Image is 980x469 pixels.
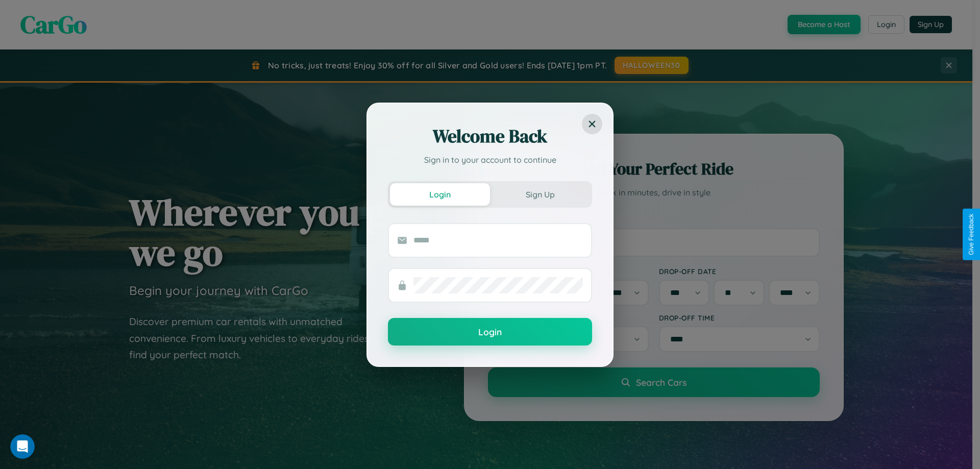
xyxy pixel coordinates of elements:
[968,214,975,255] div: Give Feedback
[490,183,590,206] button: Sign Up
[388,124,592,149] h2: Welcome Back
[388,318,592,345] button: Login
[10,434,35,459] iframe: Intercom live chat
[390,183,490,206] button: Login
[388,154,592,166] p: Sign in to your account to continue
